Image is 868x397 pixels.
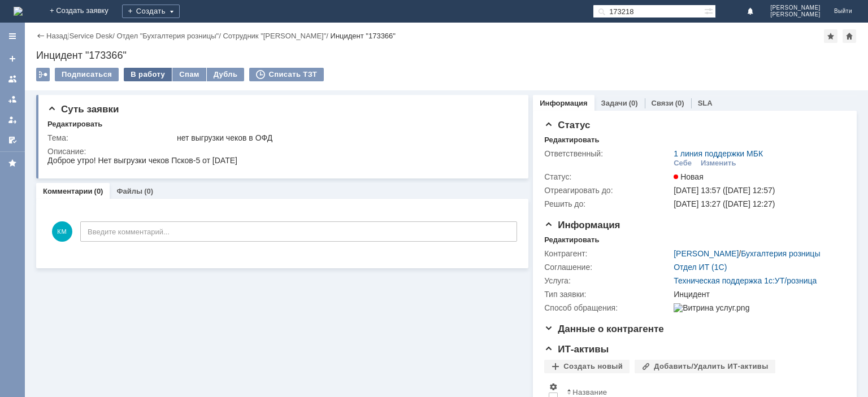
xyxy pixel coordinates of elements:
[47,133,175,142] div: Тема:
[36,50,857,61] div: Инцидент "173366"
[770,5,821,11] span: [PERSON_NAME]
[629,99,638,107] div: (0)
[43,187,93,195] a: Комментарии
[223,32,326,40] a: Сотрудник "[PERSON_NAME]"
[544,235,599,245] div: Редактировать
[3,111,21,129] a: Мои заявки
[675,99,684,107] div: (0)
[14,7,23,16] a: Перейти на домашнюю страницу
[122,5,180,18] div: Создать
[70,32,113,40] a: Service Desk
[14,7,23,16] img: logo
[47,147,515,156] div: Описание:
[544,290,671,299] div: Тип заявки:
[116,32,223,40] div: /
[36,68,50,81] div: Работа с массовостью
[704,5,715,16] span: Расширенный поиск
[544,324,664,334] span: Данные о контрагенте
[47,120,102,129] div: Редактировать
[47,104,119,115] span: Суть заявки
[674,290,840,299] div: Инцидент
[544,303,671,312] div: Способ обращения:
[701,159,736,168] div: Изменить
[601,99,627,107] a: Задачи
[544,220,620,230] span: Информация
[52,221,72,242] span: КМ
[741,249,820,258] a: Бухгалтерия розницы
[177,133,513,142] div: нет выгрузки чеков в ОФД
[3,90,21,108] a: Заявки в моей ответственности
[70,32,117,40] div: /
[67,31,69,40] div: |
[674,172,704,181] span: Новая
[674,186,775,195] span: [DATE] 13:57 ([DATE] 12:57)
[331,32,396,40] div: Инцидент "173366"
[94,187,103,195] div: (0)
[116,32,219,40] a: Отдел "Бухгалтерия розницы"
[544,344,609,355] span: ИТ-активы
[544,263,671,272] div: Соглашение:
[674,199,775,208] span: [DATE] 13:27 ([DATE] 12:27)
[46,32,67,40] a: Назад
[540,99,587,107] a: Информация
[223,32,330,40] div: /
[544,249,671,258] div: Контрагент:
[770,11,821,18] span: [PERSON_NAME]
[698,99,713,107] a: SLA
[549,382,558,391] span: Настройки
[674,276,817,285] a: Техническая поддержка 1с:УТ/розница
[116,187,142,195] a: Файлы
[674,303,749,312] img: Витрина услуг.png
[3,50,21,68] a: Создать заявку
[674,159,692,168] div: Себе
[674,263,727,272] a: Отдел ИТ (1С)
[674,249,820,258] div: /
[3,131,21,149] a: Мои согласования
[544,172,671,181] div: Статус:
[572,388,607,396] div: Название
[674,149,763,158] a: 1 линия поддержки МБК
[652,99,674,107] a: Связи
[544,120,590,130] span: Статус
[544,276,671,285] div: Услуга:
[544,199,671,208] div: Решить до:
[3,70,21,88] a: Заявки на командах
[674,249,739,258] a: [PERSON_NAME]
[824,29,837,43] div: Добавить в избранное
[544,186,671,195] div: Отреагировать до:
[144,187,153,195] div: (0)
[843,29,856,43] div: Сделать домашней страницей
[544,136,599,145] div: Редактировать
[544,149,671,158] div: Ответственный:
